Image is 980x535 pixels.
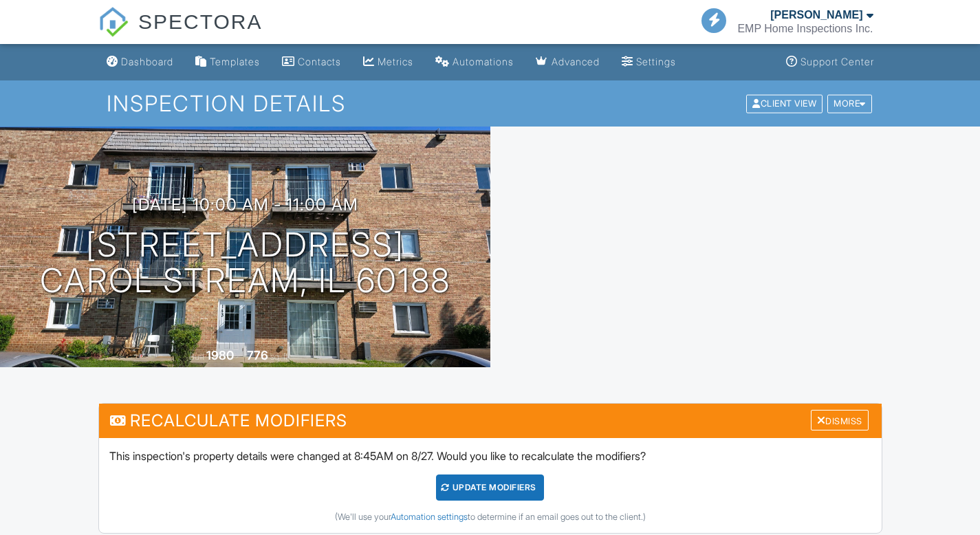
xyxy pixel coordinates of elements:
[552,56,600,67] div: Advanced
[811,410,869,431] div: Dismiss
[358,50,419,75] a: Metrics
[121,56,173,67] div: Dashboard
[745,98,826,108] a: Client View
[109,512,871,523] div: (We'll use your to determine if an email goes out to the client.)
[530,50,605,75] a: Advanced
[98,7,129,37] img: The Best Home Inspection Software - Spectora
[40,227,450,300] h1: [STREET_ADDRESS] Carol Stream, IL 60188
[453,56,514,67] div: Automations
[206,348,234,362] div: 1980
[378,56,413,67] div: Metrics
[827,94,872,113] div: More
[391,512,468,522] a: Automation settings
[616,50,682,75] a: Settings
[132,195,358,214] h3: [DATE] 10:00 am - 11:00 am
[430,50,519,75] a: Automations (Basic)
[770,8,862,22] div: [PERSON_NAME]
[801,56,874,67] div: Support Center
[190,50,265,75] a: Templates
[636,56,676,67] div: Settings
[247,348,268,362] div: 776
[107,91,873,116] h1: Inspection Details
[276,50,347,75] a: Contacts
[98,21,263,46] a: SPECTORA
[298,56,341,67] div: Contacts
[781,50,880,75] a: Support Center
[138,7,263,36] span: SPECTORA
[99,438,882,533] div: This inspection's property details were changed at 8:45AM on 8/27. Would you like to recalculate ...
[189,351,204,362] span: Built
[99,404,882,437] h3: Recalculate Modifiers
[210,56,260,67] div: Templates
[101,50,179,75] a: Dashboard
[436,474,544,501] div: UPDATE Modifiers
[270,351,290,362] span: sq. ft.
[737,22,873,36] div: EMP Home Inspections Inc.
[746,94,823,113] div: Client View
